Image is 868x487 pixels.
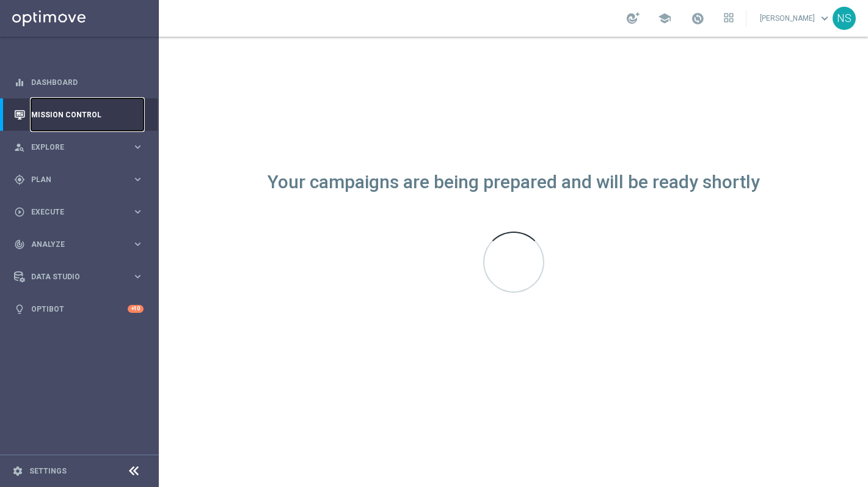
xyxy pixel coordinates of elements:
span: Data Studio [31,273,132,280]
i: keyboard_arrow_right [132,141,144,153]
i: keyboard_arrow_right [132,271,144,282]
button: equalizer Dashboard [13,78,144,87]
button: gps_fixed Plan keyboard_arrow_right [13,175,144,185]
i: keyboard_arrow_right [132,238,144,250]
i: track_changes [14,239,25,250]
i: equalizer [14,77,25,88]
button: person_search Explore keyboard_arrow_right [13,142,144,152]
i: keyboard_arrow_right [132,174,144,185]
a: Mission Control [31,98,144,131]
i: play_circle_outline [14,207,25,218]
i: person_search [14,142,25,153]
span: Plan [31,176,132,183]
i: gps_fixed [14,174,25,185]
a: Optibot [31,293,128,325]
div: Data Studio [14,271,132,282]
div: Analyze [14,239,132,250]
a: [PERSON_NAME]keyboard_arrow_down [759,9,833,27]
button: Data Studio keyboard_arrow_right [13,272,144,282]
span: Analyze [31,241,132,248]
span: Explore [31,144,132,151]
div: Explore [14,142,132,153]
span: Execute [31,208,132,216]
i: keyboard_arrow_right [132,206,144,218]
div: NS [833,7,856,30]
div: Dashboard [14,66,144,98]
div: Optibot [14,293,144,325]
i: settings [12,466,23,477]
i: lightbulb [14,304,25,315]
a: Dashboard [31,66,144,98]
div: Execute [14,207,132,218]
span: school [658,12,671,25]
a: Settings [29,467,67,475]
button: Mission Control [13,110,144,120]
button: play_circle_outline Execute keyboard_arrow_right [13,207,144,217]
div: +10 [128,305,144,313]
button: track_changes Analyze keyboard_arrow_right [13,240,144,249]
div: Mission Control [14,98,144,131]
span: keyboard_arrow_down [818,12,831,25]
button: lightbulb Optibot +10 [13,304,144,314]
div: Your campaigns are being prepared and will be ready shortly [268,177,760,188]
div: Plan [14,174,132,185]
